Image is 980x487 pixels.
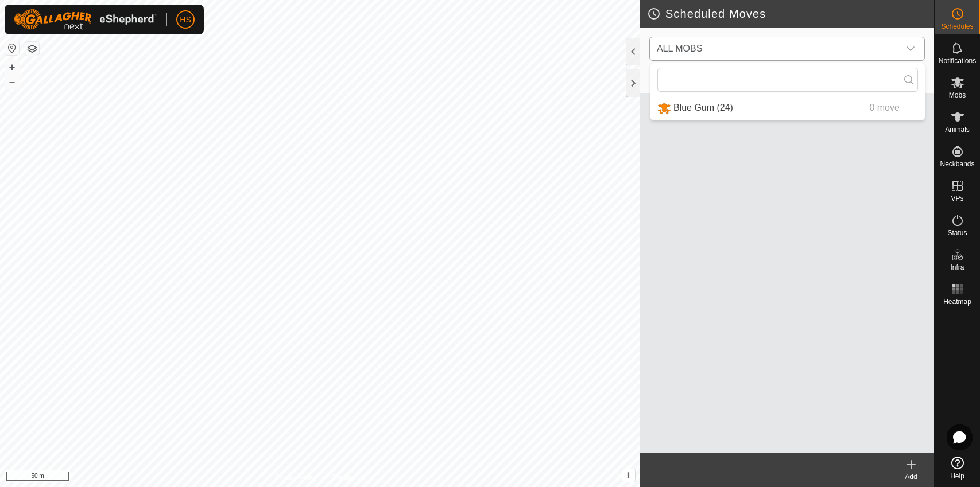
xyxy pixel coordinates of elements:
[888,472,934,482] div: Add
[652,37,899,60] span: ALL MOBS
[943,298,971,305] span: Heatmap
[5,75,19,89] button: –
[627,470,630,480] span: i
[869,103,899,112] span: 0 move
[622,469,635,482] button: i
[331,472,365,482] a: Contact Us
[939,57,976,64] span: Notifications
[650,96,925,120] li: Blue Gum
[949,92,966,99] span: Mobs
[935,452,980,484] a: Help
[950,473,964,480] span: Help
[940,161,974,167] span: Neckbands
[951,195,963,202] span: VPs
[950,264,964,271] span: Infra
[14,9,157,30] img: Gallagher Logo
[947,229,967,236] span: Status
[941,23,973,30] span: Schedules
[5,60,19,74] button: +
[899,37,922,60] div: dropdown trigger
[645,76,810,85] span: No moves have been scheduled.
[180,14,191,26] span: HS
[25,42,39,56] button: Map Layers
[5,41,19,55] button: Reset Map
[274,472,317,482] a: Privacy Policy
[673,103,733,112] span: Blue Gum (24)
[657,44,702,53] span: ALL MOBS
[650,96,925,120] ul: Option List
[945,126,970,133] span: Animals
[647,7,934,21] h2: Scheduled Moves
